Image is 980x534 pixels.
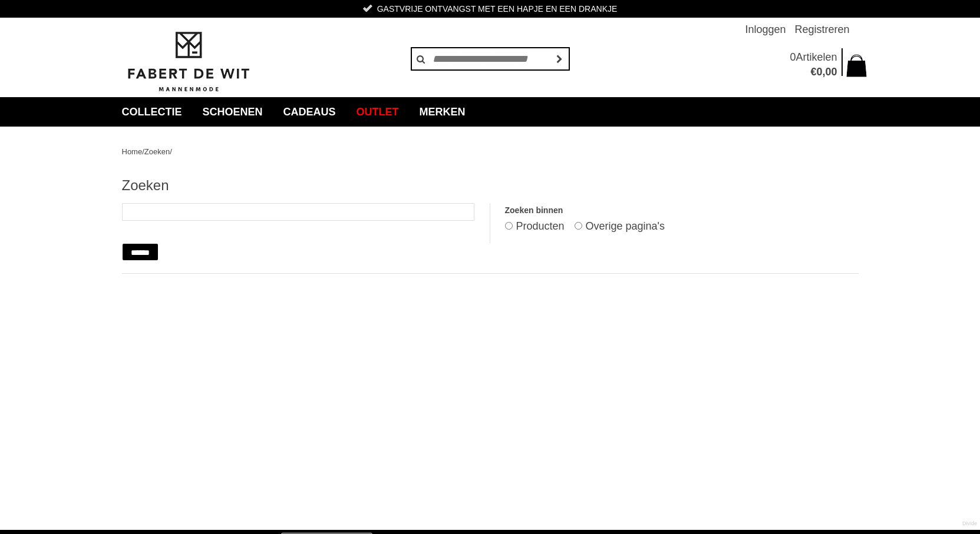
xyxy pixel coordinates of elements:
[810,66,816,78] span: €
[962,516,977,531] a: Divide
[794,18,849,41] a: Registreren
[516,220,564,232] label: Producten
[505,203,858,218] label: Zoeken binnen
[348,97,408,127] a: Outlet
[122,147,143,156] a: Home
[144,147,170,156] a: Zoeken
[122,30,255,94] img: Fabert de Wit
[790,51,796,63] span: 0
[142,147,144,156] span: /
[113,97,191,127] a: collectie
[275,97,345,127] a: Cadeaus
[170,147,172,156] span: /
[586,220,665,232] label: Overige pagina's
[822,66,825,78] span: ,
[816,66,822,78] span: 0
[745,18,786,41] a: Inloggen
[796,51,837,63] span: Artikelen
[825,66,837,78] span: 00
[194,97,272,127] a: Schoenen
[411,97,474,127] a: Merken
[122,177,859,194] h1: Zoeken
